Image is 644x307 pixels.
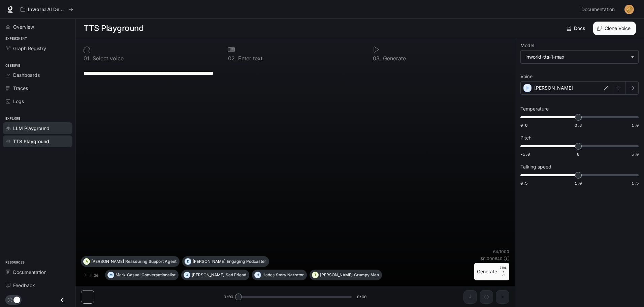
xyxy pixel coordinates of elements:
[3,42,72,54] a: Graph Registry
[312,270,318,280] div: T
[500,266,507,278] p: ⏎
[13,138,49,145] span: TTS Playground
[182,256,269,267] button: D[PERSON_NAME]Engaging Podcaster
[127,273,175,277] p: Casual Conversationalist
[81,256,180,267] button: A[PERSON_NAME]Reassuring Support Agent
[577,151,579,157] span: 0
[228,56,236,61] p: 0 2 .
[3,266,72,278] a: Documentation
[520,180,527,186] span: 0.5
[622,3,636,16] button: User avatar
[13,296,20,303] span: Dark mode toggle
[520,122,527,128] span: 0.6
[632,151,639,157] span: 5.0
[262,273,275,277] p: Hades
[521,51,638,63] div: inworld-tts-1-max
[3,21,72,33] a: Overview
[18,3,76,16] button: All workspaces
[227,259,266,264] p: Engaging Podcaster
[500,266,507,274] p: CTRL +
[13,45,46,52] span: Graph Registry
[480,256,503,262] p: $ 0.000640
[320,273,353,277] p: [PERSON_NAME]
[91,259,124,264] p: [PERSON_NAME]
[192,273,224,277] p: [PERSON_NAME]
[84,22,143,35] h1: TTS Playground
[3,95,72,107] a: Logs
[108,270,114,280] div: M
[184,270,190,280] div: O
[185,256,191,267] div: D
[354,273,379,277] p: Grumpy Man
[3,82,72,94] a: Traces
[116,273,126,277] p: Mark
[3,69,72,81] a: Dashboards
[81,270,102,280] button: Hide
[525,54,627,60] div: inworld-tts-1-max
[520,135,532,140] p: Pitch
[493,249,509,254] p: 64 / 1000
[373,56,381,61] p: 0 3 .
[252,270,307,280] button: HHadesStory Narrator
[624,5,634,14] img: User avatar
[520,43,534,48] p: Model
[105,270,179,280] button: MMarkCasual Conversationalist
[3,135,72,147] a: TTS Playground
[255,270,261,280] div: H
[91,56,124,61] p: Select voice
[381,56,406,61] p: Generate
[13,269,46,276] span: Documentation
[84,56,91,61] p: 0 1 .
[593,22,636,35] button: Clone Voice
[13,98,24,105] span: Logs
[310,270,382,280] button: T[PERSON_NAME]Grumpy Man
[55,293,70,307] button: Close drawer
[13,71,40,79] span: Dashboards
[125,259,176,264] p: Reassuring Support Agent
[632,122,639,128] span: 1.0
[534,85,573,91] p: [PERSON_NAME]
[579,3,620,16] a: Documentation
[3,122,72,134] a: LLM Playground
[226,273,246,277] p: Sad Friend
[13,125,50,132] span: LLM Playground
[28,7,66,12] p: Inworld AI Demos
[565,22,588,35] a: Docs
[13,282,35,289] span: Feedback
[474,263,509,280] button: GenerateCTRL +⏎
[13,23,34,30] span: Overview
[181,270,249,280] button: O[PERSON_NAME]Sad Friend
[575,180,582,186] span: 1.0
[520,74,533,79] p: Voice
[581,5,615,14] span: Documentation
[520,164,551,169] p: Talking speed
[276,273,304,277] p: Story Narrator
[575,122,582,128] span: 0.8
[84,256,90,267] div: A
[236,56,262,61] p: Enter text
[520,151,530,157] span: -5.0
[632,180,639,186] span: 1.5
[193,259,225,264] p: [PERSON_NAME]
[3,279,72,291] a: Feedback
[520,106,549,111] p: Temperature
[13,85,28,92] span: Traces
